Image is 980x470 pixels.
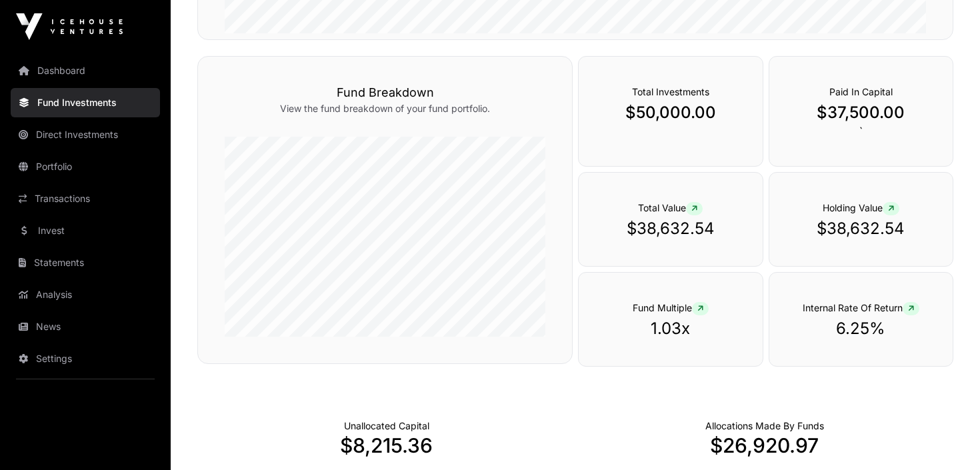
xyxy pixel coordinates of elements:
span: Internal Rate Of Return [803,302,919,313]
a: Settings [11,344,160,373]
p: $37,500.00 [796,102,926,123]
p: $38,632.54 [796,218,926,239]
div: ` [769,56,953,167]
p: 1.03x [605,318,735,339]
a: Fund Investments [11,88,160,117]
p: 6.25% [796,318,926,339]
a: Invest [11,216,160,245]
a: Analysis [11,280,160,309]
a: Statements [11,248,160,277]
a: News [11,312,160,341]
iframe: Chat Widget [913,406,980,470]
p: View the fund breakdown of your fund portfolio. [225,102,545,115]
p: Cash not yet allocated [344,419,429,433]
a: Portfolio [11,152,160,181]
p: $26,920.97 [575,433,953,457]
p: $50,000.00 [605,102,735,123]
span: Holding Value [823,202,899,213]
span: Total Value [638,202,703,213]
p: Capital Deployed Into Companies [705,419,824,433]
a: Transactions [11,184,160,213]
h3: Fund Breakdown [225,83,545,102]
span: Fund Multiple [633,302,709,313]
p: $8,215.36 [197,433,575,457]
span: Total Investments [632,86,709,97]
a: Direct Investments [11,120,160,149]
a: Dashboard [11,56,160,85]
p: $38,632.54 [605,218,735,239]
span: Paid In Capital [829,86,893,97]
img: Icehouse Ventures Logo [16,13,123,40]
